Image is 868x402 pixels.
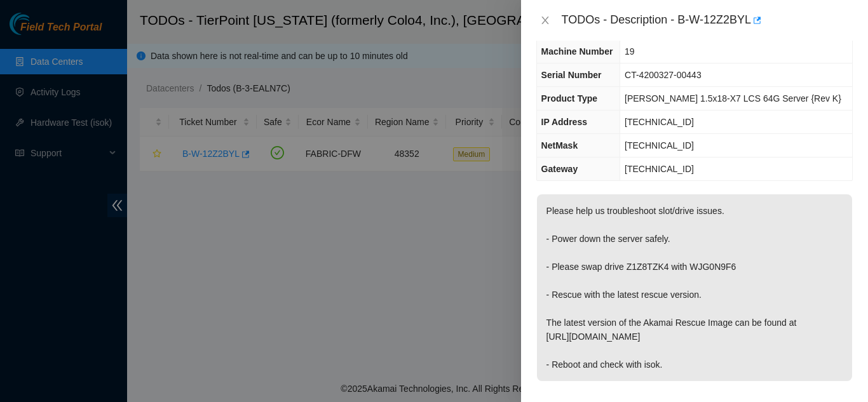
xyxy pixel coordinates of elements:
span: [TECHNICAL_ID] [625,117,694,127]
span: [PERSON_NAME] 1.5x18-X7 LCS 64G Server {Rev K} [625,93,841,104]
span: Product Type [541,93,597,104]
span: NetMask [541,140,578,151]
span: Serial Number [541,70,602,80]
span: [TECHNICAL_ID] [625,140,694,151]
span: 19 [625,46,635,57]
p: Please help us troubleshoot slot/drive issues. - Power down the server safely. - Please swap driv... [537,194,852,381]
span: IP Address [541,117,587,127]
span: Gateway [541,164,578,174]
span: close [540,15,550,25]
button: Close [536,15,554,27]
span: Machine Number [541,46,613,57]
span: CT-4200327-00443 [625,70,702,80]
span: [TECHNICAL_ID] [625,164,694,174]
div: TODOs - Description - B-W-12Z2BYL [562,10,853,30]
